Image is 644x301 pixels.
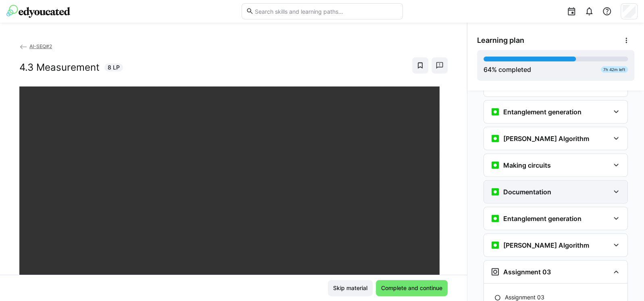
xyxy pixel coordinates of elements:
[254,8,398,15] input: Search skills and learning paths…
[503,108,581,116] h3: Entanglement generation
[484,65,492,74] span: 64
[19,43,52,49] a: AI-SEQ#2
[477,36,524,45] span: Learning plan
[380,284,444,292] span: Complete and continue
[332,284,369,292] span: Skip material
[29,43,52,49] span: AI-SEQ#2
[108,63,120,72] span: 8 LP
[484,65,531,74] div: % completed
[503,241,589,249] h3: [PERSON_NAME] Algorithm
[503,135,589,143] h3: [PERSON_NAME] Algorithm
[503,161,551,169] h3: Making circuits
[328,280,373,296] button: Skip material
[601,66,628,73] div: 7h 42m left
[503,268,551,276] h3: Assignment 03
[19,61,100,74] h2: 4.3 Measurement
[503,215,581,223] h3: Entanglement generation
[376,280,448,296] button: Complete and continue
[503,188,551,196] h3: Documentation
